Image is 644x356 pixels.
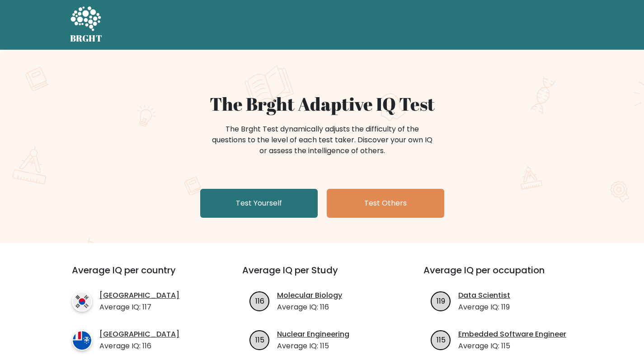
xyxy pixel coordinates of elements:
text: 116 [255,295,264,306]
img: country [72,291,92,312]
text: 119 [437,295,445,306]
p: Average IQ: 116 [99,341,179,351]
a: Nuclear Engineering [277,329,349,340]
h5: BRGHT [70,33,103,44]
img: country [72,330,92,351]
p: Average IQ: 117 [99,302,179,313]
a: Test Others [327,189,444,218]
h1: The Brght Adaptive IQ Test [102,93,543,115]
p: Average IQ: 115 [277,341,349,351]
text: 115 [255,334,264,345]
text: 115 [437,334,446,345]
p: Average IQ: 119 [458,302,510,313]
a: Test Yourself [200,189,318,218]
p: Average IQ: 116 [277,302,342,313]
h3: Average IQ per occupation [423,265,583,286]
a: Molecular Biology [277,290,342,301]
h3: Average IQ per Study [242,265,402,286]
p: Average IQ: 115 [458,341,566,351]
a: Data Scientist [458,290,510,301]
h3: Average IQ per country [72,265,210,286]
a: Embedded Software Engineer [458,329,566,340]
a: BRGHT [70,4,103,46]
a: [GEOGRAPHIC_DATA] [99,290,179,301]
div: The Brght Test dynamically adjusts the difficulty of the questions to the level of each test take... [209,124,435,156]
a: [GEOGRAPHIC_DATA] [99,329,179,340]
